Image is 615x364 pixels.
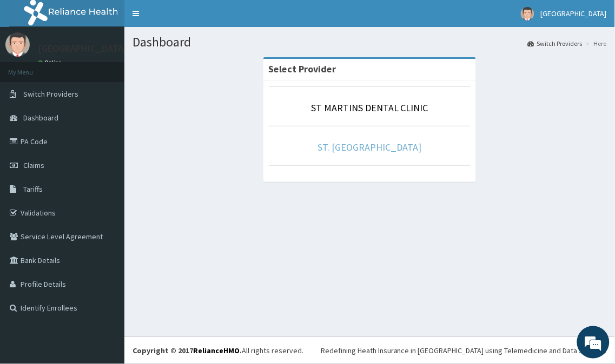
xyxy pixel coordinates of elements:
[23,89,78,99] span: Switch Providers
[311,102,428,114] a: ST MARTINS DENTAL CLINIC
[193,346,240,355] a: RelianceHMO
[318,141,422,153] a: ST. [GEOGRAPHIC_DATA]
[23,113,58,123] span: Dashboard
[5,32,30,57] img: User Image
[321,345,607,356] div: Redefining Heath Insurance in [GEOGRAPHIC_DATA] using Telemedicine and Data Science!
[584,39,607,48] li: Here
[23,160,44,170] span: Claims
[133,35,607,49] h1: Dashboard
[541,9,607,18] span: [GEOGRAPHIC_DATA]
[269,63,336,75] strong: Select Provider
[23,184,43,194] span: Tariffs
[528,39,583,48] a: Switch Providers
[38,59,64,66] a: Online
[521,7,534,21] img: User Image
[38,44,127,53] p: [GEOGRAPHIC_DATA]
[124,336,615,364] footer: All rights reserved.
[133,346,242,355] strong: Copyright © 2017 .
